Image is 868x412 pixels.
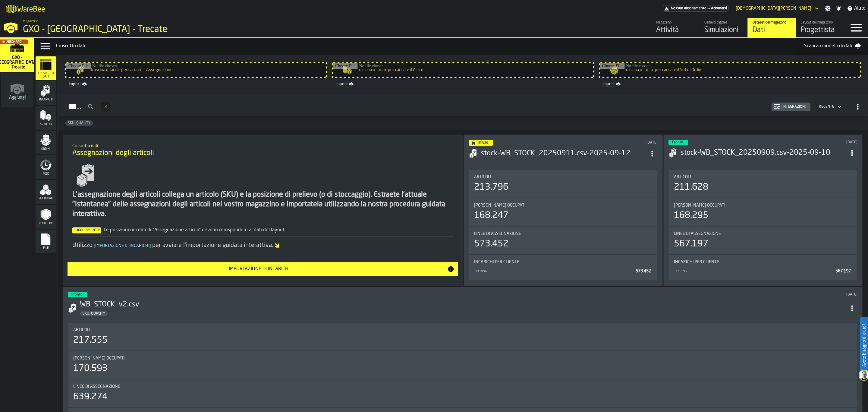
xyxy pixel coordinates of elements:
li: menu Ordini [36,131,56,155]
div: Progettista [801,25,839,35]
div: Title [674,231,852,236]
div: stat-Luoghi occupati [469,198,657,226]
span: Aiuto [854,5,866,12]
div: Title [474,203,652,208]
div: 168.295 [674,210,708,221]
span: SKU_QUALITY [80,312,108,316]
div: Title [73,328,852,332]
div: Title [73,384,852,389]
span: SKU_QUALITY [65,121,93,125]
h3: stock-WB_STOCK_20250911.csv-2025-09-12 [481,149,647,158]
span: Nessun abbonamento [671,6,706,11]
div: Gemello digitale [704,21,743,25]
label: Avete bisogno di aiuto? [861,318,867,373]
span: Importazione di incarichi [93,244,152,248]
div: StatList-item-KERING [674,267,852,275]
span: Cruscotto dati [36,72,56,78]
div: Title [474,260,652,265]
li: menu File [36,230,56,254]
div: stat-Articoli [469,170,657,198]
div: ItemListCard-DashboardItemContainer [464,135,663,286]
a: link-to-/wh/i/7274009e-5361-4e21-8e36-7045ee840609/simulations [0,38,34,73]
span: Articoli [73,328,90,332]
span: Pronto [71,293,83,296]
div: stat-Linee di assegnazione [669,227,857,254]
a: Scarica i modelli di dati [799,40,866,52]
div: Integrazioni [780,105,808,109]
a: link-to-/wh/i/7274009e-5361-4e21-8e36-7045ee840609/designer [796,18,844,37]
li: menu Feed [36,155,56,179]
div: 217.555 [73,335,108,346]
li: menu Incarichi [36,81,56,105]
div: L'assegnazione degli articoli collega un articolo (SKU) e la posizione di prelievo (o di stoccagg... [72,190,453,219]
div: stat-Luoghi occupati [669,198,857,226]
label: button-toggle-Menu Dati [37,40,54,52]
a: link-to-/wh/i/7274009e-5361-4e21-8e36-7045ee840609/simulations [699,18,747,37]
a: link-to-/wh/i/7274009e-5361-4e21-8e36-7045ee840609/import/assignment/ [66,81,326,88]
div: Simulazioni [704,25,743,35]
span: 3 [104,105,107,109]
a: link-to-/wh/i/7274009e-5361-4e21-8e36-7045ee840609/data [747,18,796,37]
div: GXO - [GEOGRAPHIC_DATA] - Trecate [23,24,186,35]
div: Attività [656,25,694,35]
div: 168.247 [474,210,508,221]
span: Linee di assegnazione [73,384,120,389]
span: Pronto [672,141,683,144]
h3: WB_STOCK_v2.csv [80,300,847,309]
div: stat-Linee di assegnazione [68,379,857,407]
a: link-to-/wh/i/7274009e-5361-4e21-8e36-7045ee840609/import/items/ [333,81,593,88]
li: menu Cruscotto dati [36,56,56,81]
h2: button-Incarichi [58,95,868,116]
div: stat-Incarichi per cliente [669,255,857,280]
label: button-toggle-Aiuto [844,5,868,12]
input: Trascina o fai clic per caricare il Articoli [333,63,593,77]
div: KERING [475,269,633,273]
div: Title [73,356,852,361]
div: 573.452 [474,239,508,249]
div: 567.197 [674,239,708,249]
li: menu Articoli [36,106,56,130]
div: Updated: 10/09/2025, 09:24:05 Created: 10/09/2025, 09:22:18 [773,140,857,144]
span: ] [149,244,151,248]
div: status-4 2 [469,140,493,146]
span: — [708,6,710,11]
div: Title [674,175,852,179]
input: Trascina o fai clic per caricare il Set di Ordini [600,63,860,77]
div: Title [674,203,852,208]
a: link-to-/wh/new [1,73,33,108]
label: button-toggle-Notifiche [833,5,844,11]
div: Title [474,231,652,236]
div: Title [674,260,852,265]
div: Abbonamento al menu [663,5,728,12]
div: 639.274 [73,391,108,402]
div: 213.796 [474,182,508,193]
h2: Sub Title [72,142,453,148]
div: Layout del magazzino [801,21,839,25]
div: Title [474,175,652,179]
span: [PERSON_NAME] occupati [73,356,125,361]
span: Assegnazioni degli articoli [72,148,154,158]
div: status-3 2 [668,140,688,145]
span: Articoli [36,123,56,126]
span: Ordini [36,147,56,151]
div: Dataset del magazzino [753,21,791,25]
span: Set di dati [36,197,56,200]
span: 573.452 [636,269,651,273]
div: stat-Luoghi occupati [68,351,857,379]
div: ItemListCard- [63,135,463,286]
span: Magazzino [23,19,38,24]
h3: stock-WB_STOCK_20250909.csv-2025-09-10 [681,148,847,158]
div: StatList-item-KERING [474,267,652,275]
button: button-Integrazioni [772,103,810,111]
div: stat-Incarichi per cliente [469,255,657,280]
a: link-to-/wh/i/7274009e-5361-4e21-8e36-7045ee840609/pricing/ [663,5,728,12]
li: menu Set di dati [36,180,56,204]
span: Articoli [474,175,491,179]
